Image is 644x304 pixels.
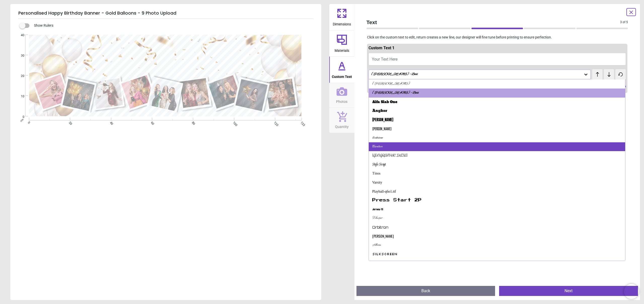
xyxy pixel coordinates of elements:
[369,53,626,65] button: Your Text Here
[372,180,382,185] div: Varsity
[372,252,397,257] div: Silkscreen
[356,286,495,296] button: Back
[367,19,620,26] span: Text
[372,225,388,230] div: Orbitron
[372,108,387,113] div: Angkor
[18,8,313,19] h5: Personalised Happy Birthday Banner - Gold Balloons - 9 Photo Upload
[372,91,419,96] div: [PERSON_NAME] - Bold
[329,57,354,83] button: Custom Text
[372,207,383,212] div: Jersey 10
[372,171,380,176] div: Tinos
[372,189,396,194] div: Playball-q6o1.ttf
[372,153,408,158] div: [GEOGRAPHIC_DATA]
[372,243,381,248] div: Allura
[372,135,383,140] div: Birthstone
[372,260,381,266] div: Tangerine
[372,126,391,131] div: [PERSON_NAME]
[333,19,351,27] span: Dimensions
[363,35,632,40] p: Click on the custom text to edit, return creates a new line, our designer will fine tune before p...
[620,20,628,24] span: 3 of 5
[624,284,639,299] iframe: Brevo live chat
[329,108,354,133] button: Quantity
[499,286,638,296] button: Next
[332,72,352,79] span: Custom Text
[372,57,397,62] span: Your Text Here
[372,117,393,122] div: [PERSON_NAME]
[22,23,321,29] div: Show Rulers
[336,97,347,104] span: Photos
[372,144,383,149] div: Carattere
[335,46,349,53] span: Materials
[371,72,584,76] div: [PERSON_NAME] - Bold
[372,216,382,221] div: Whisper
[329,83,354,108] button: Photos
[329,4,354,30] button: Dimensions
[372,100,397,105] div: Alfa Slab One
[329,30,354,57] button: Materials
[372,234,394,239] div: [PERSON_NAME]
[372,198,422,203] div: Press Start 2P
[372,162,386,167] div: Style Script
[15,33,24,37] span: 40
[372,81,410,86] div: [PERSON_NAME]
[369,46,394,50] span: Custom Text 1
[335,122,349,129] span: Quantity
